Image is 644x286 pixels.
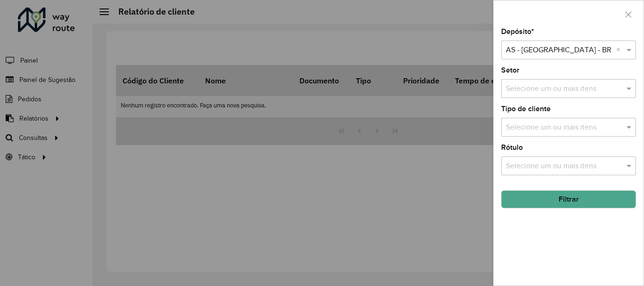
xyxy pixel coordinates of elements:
[501,190,636,208] button: Filtrar
[501,103,551,114] label: Tipo de cliente
[616,44,624,56] span: Clear all
[501,65,520,76] label: Setor
[501,142,523,153] label: Rótulo
[501,26,534,37] label: Depósito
